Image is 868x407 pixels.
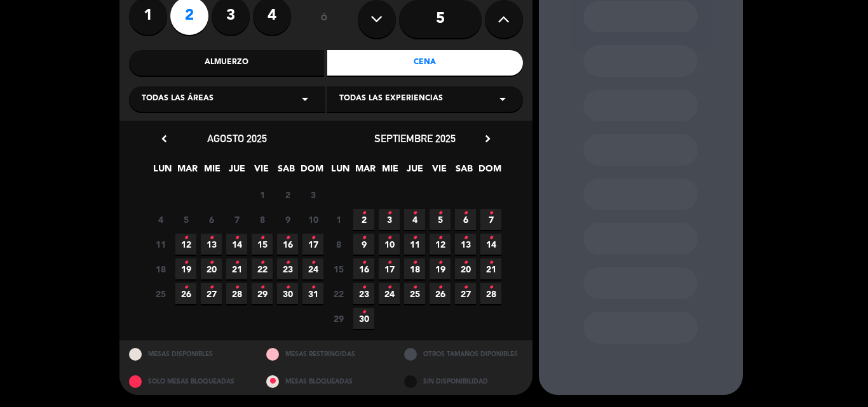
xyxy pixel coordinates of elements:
[260,277,264,298] i: •
[353,308,374,329] span: 30
[119,340,257,368] div: MESAS DISPONIBLES
[379,161,400,182] span: MIE
[404,283,425,304] span: 25
[480,209,501,230] span: 7
[175,209,196,230] span: 5
[226,258,247,279] span: 21
[285,228,290,248] i: •
[463,253,468,273] i: •
[353,258,374,279] span: 16
[339,93,443,105] span: Todas las experiencias
[277,209,298,230] span: 9
[201,283,222,304] span: 27
[311,277,315,298] i: •
[404,209,425,230] span: 4
[379,283,400,304] span: 24
[184,277,188,298] i: •
[277,184,298,205] span: 2
[455,283,476,304] span: 27
[201,258,222,279] span: 20
[455,234,476,255] span: 13
[495,91,510,107] i: arrow_drop_down
[328,283,349,304] span: 22
[480,234,501,255] span: 14
[302,234,323,255] span: 17
[481,132,494,145] i: chevron_right
[257,368,395,395] div: MESAS BLOQUEADAS
[226,161,247,182] span: JUE
[328,209,349,230] span: 1
[277,234,298,255] span: 16
[311,253,315,273] i: •
[438,253,442,273] i: •
[463,228,468,248] i: •
[150,209,171,230] span: 4
[184,228,188,248] i: •
[175,234,196,255] span: 12
[129,50,325,76] div: Almuerzo
[158,132,171,145] i: chevron_left
[353,209,374,230] span: 2
[412,228,417,248] i: •
[387,253,391,273] i: •
[175,258,196,279] span: 19
[430,209,451,230] span: 5
[489,277,493,298] i: •
[412,253,417,273] i: •
[201,234,222,255] span: 13
[226,283,247,304] span: 28
[327,50,523,76] div: Cena
[455,209,476,230] span: 6
[226,234,247,255] span: 14
[480,283,501,304] span: 28
[260,228,264,248] i: •
[430,283,451,304] span: 26
[353,234,374,255] span: 9
[379,234,400,255] span: 10
[277,258,298,279] span: 23
[257,340,395,368] div: MESAS RESTRINGIDAS
[260,253,264,273] i: •
[330,161,351,182] span: LUN
[395,340,532,368] div: OTROS TAMAÑOS DIPONIBLES
[209,277,214,298] i: •
[201,209,222,230] span: 6
[175,283,196,304] span: 26
[252,283,273,304] span: 29
[207,132,267,145] span: agosto 2025
[150,258,171,279] span: 18
[297,91,313,107] i: arrow_drop_down
[362,203,366,224] i: •
[234,228,239,248] i: •
[480,258,501,279] span: 21
[387,203,391,224] i: •
[252,209,273,230] span: 8
[353,283,374,304] span: 23
[387,228,391,248] i: •
[489,253,493,273] i: •
[302,258,323,279] span: 24
[379,258,400,279] span: 17
[404,234,425,255] span: 11
[328,258,349,279] span: 15
[328,308,349,329] span: 29
[142,93,214,105] span: Todas las áreas
[455,258,476,279] span: 20
[438,203,442,224] i: •
[463,203,468,224] i: •
[301,161,322,182] span: DOM
[302,283,323,304] span: 31
[328,234,349,255] span: 8
[209,228,214,248] i: •
[355,161,376,182] span: MAR
[438,228,442,248] i: •
[276,161,297,182] span: SAB
[184,253,188,273] i: •
[177,161,198,182] span: MAR
[285,253,290,273] i: •
[201,161,222,182] span: MIE
[489,203,493,224] i: •
[438,277,442,298] i: •
[226,209,247,230] span: 7
[395,368,532,395] div: SIN DISPONIBILIDAD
